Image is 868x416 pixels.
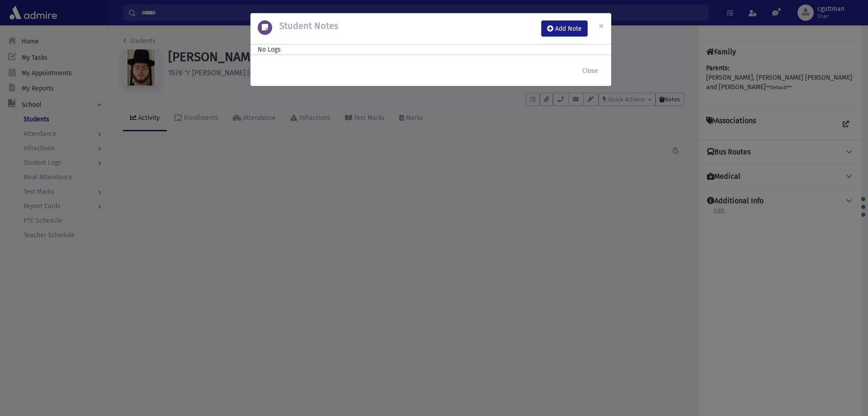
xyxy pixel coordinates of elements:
[591,13,611,38] button: Close
[541,20,588,37] button: Add Note
[576,62,604,79] button: Close
[258,45,604,54] div: No Logs
[272,20,338,31] h5: Student Notes
[599,19,604,32] span: ×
